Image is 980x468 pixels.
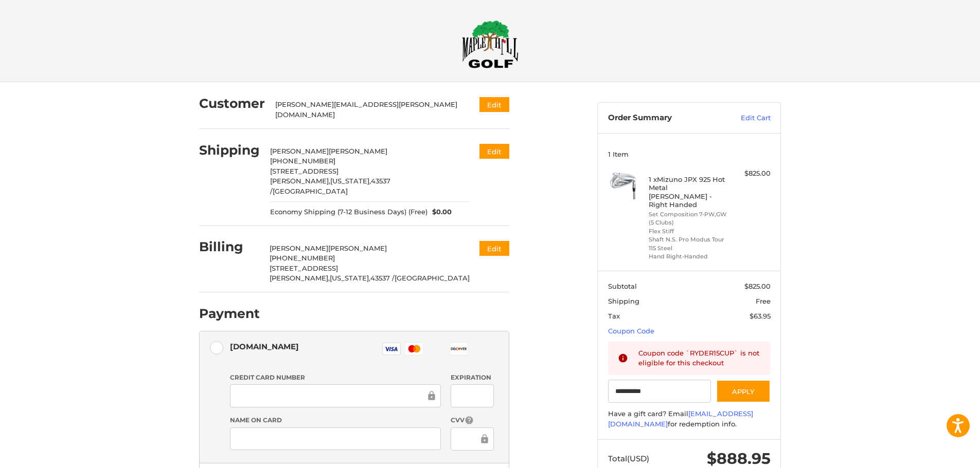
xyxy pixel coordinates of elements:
[608,454,649,463] span: Total (USD)
[608,297,639,305] span: Shipping
[330,177,371,185] span: [US_STATE],
[329,147,387,155] span: [PERSON_NAME]
[730,169,771,179] div: $825.00
[230,373,441,382] label: Credit Card Number
[230,338,299,355] div: [DOMAIN_NAME]
[230,416,441,425] label: Name on Card
[270,167,338,175] span: [STREET_ADDRESS]
[451,373,493,382] label: Expiration
[649,227,727,236] li: Flex Stiff
[756,297,771,305] span: Free
[462,20,519,68] img: Maple Hill Golf
[273,187,348,195] span: [GEOGRAPHIC_DATA]
[199,306,260,322] h2: Payment
[270,207,427,217] span: Economy Shipping (7-12 Business Days) (Free)
[270,177,330,185] span: [PERSON_NAME],
[395,274,470,282] span: [GEOGRAPHIC_DATA]
[608,409,771,429] div: Have a gift card? Email for redemption info.
[744,282,771,290] span: $825.00
[608,312,620,320] span: Tax
[427,207,452,217] span: $0.00
[707,449,771,468] span: $888.95
[270,264,338,272] span: [STREET_ADDRESS]
[479,241,509,256] button: Edit
[750,312,771,320] span: $63.95
[608,113,719,123] h3: Order Summary
[199,239,259,255] h2: Billing
[270,157,335,165] span: [PHONE_NUMBER]
[270,147,329,155] span: [PERSON_NAME]
[479,144,509,159] button: Edit
[451,416,493,425] label: CVV
[608,150,771,158] h3: 1 Item
[608,282,637,290] span: Subtotal
[199,96,265,111] h2: Customer
[649,210,727,227] li: Set Composition 7-PW,GW (5 Clubs)
[328,244,387,252] span: [PERSON_NAME]
[638,348,761,368] div: Coupon code `RYDER15CUP` is not eligible for this checkout
[270,274,330,282] span: [PERSON_NAME],
[608,327,654,335] a: Coupon Code
[608,380,711,403] input: Gift Certificate or Coupon Code
[716,380,771,403] button: Apply
[719,113,771,123] a: Edit Cart
[649,175,727,209] h4: 1 x Mizuno JPX 925 Hot Metal [PERSON_NAME] - Right Handed
[608,409,753,428] a: [EMAIL_ADDRESS][DOMAIN_NAME]
[649,252,727,261] li: Hand Right-Handed
[370,274,395,282] span: 43537 /
[330,274,370,282] span: [US_STATE],
[199,142,260,158] h2: Shipping
[479,97,509,112] button: Edit
[10,424,122,458] iframe: Gorgias live chat messenger
[649,235,727,252] li: Shaft N.S. Pro Modus Tour 115 Steel
[270,244,328,252] span: [PERSON_NAME]
[270,177,390,195] span: 43537 /
[270,254,335,262] span: [PHONE_NUMBER]
[275,100,460,120] div: [PERSON_NAME][EMAIL_ADDRESS][PERSON_NAME][DOMAIN_NAME]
